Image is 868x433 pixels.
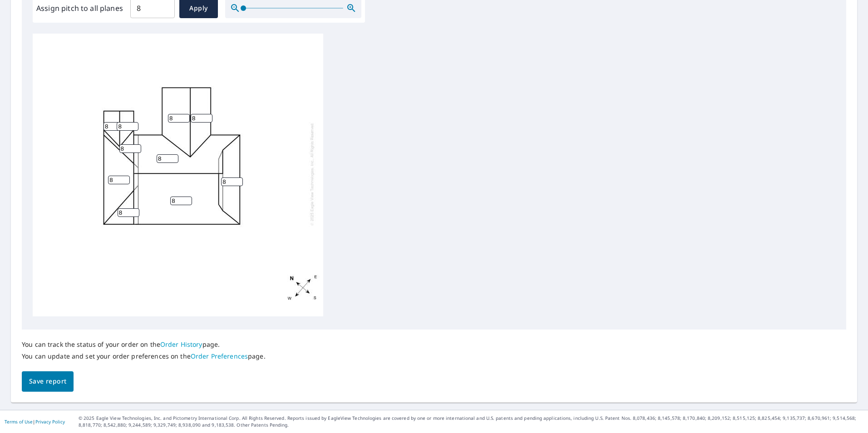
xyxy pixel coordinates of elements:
[22,352,266,360] p: You can update and set your order preferences on the page.
[191,352,248,360] a: Order Preferences
[36,3,123,14] label: Assign pitch to all planes
[79,415,863,428] p: © 2025 Eagle View Technologies, Inc. and Pictometry International Corp. All Rights Reserved. Repo...
[22,340,266,349] p: You can track the status of your order on the page.
[5,418,33,425] a: Terms of Use
[22,371,74,392] button: Save report
[187,3,211,14] span: Apply
[35,418,65,425] a: Privacy Policy
[160,340,202,349] a: Order History
[29,376,66,387] span: Save report
[5,419,65,424] p: |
